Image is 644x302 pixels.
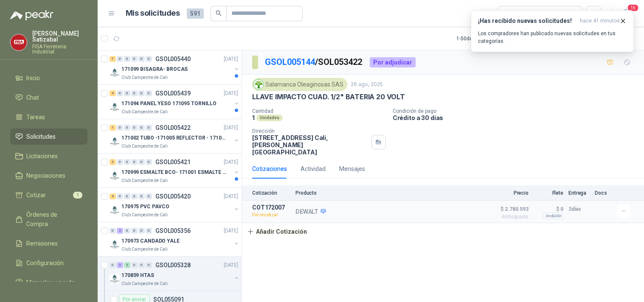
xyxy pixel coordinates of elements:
[10,129,87,145] a: Solicitudes
[26,210,79,229] span: Órdenes de Compra
[121,271,154,280] p: 170859 HTAS
[146,228,152,234] div: 0
[26,132,56,141] span: Solicitudes
[110,123,240,150] a: 1 0 0 0 0 0 GSOL005422[DATE] Company Logo171002 TUBO -171005 REFLECTOR - 171007 PANELClub Campest...
[124,228,130,234] div: 0
[254,80,263,89] img: Company Logo
[568,204,590,214] p: 3 días
[619,6,634,21] button: 15
[10,255,87,271] a: Configuración
[131,228,138,234] div: 0
[131,125,138,131] div: 0
[121,177,168,184] p: Club Campestre de Cali
[252,211,290,219] p: Por recotizar
[252,92,405,101] p: LLAVE IMPACTO CUAD. 1/2" BATERIA 20 VOLT
[32,31,87,42] p: [PERSON_NAME] Satizabal
[534,204,563,214] p: $ 0
[155,193,191,199] p: GSOL005420
[146,193,152,199] div: 0
[124,159,130,165] div: 0
[155,90,191,96] p: GSOL005439
[146,90,152,96] div: 0
[10,235,87,252] a: Remisiones
[124,90,130,96] div: 0
[121,109,168,115] p: Club Campestre de Cali
[252,164,287,173] div: Cotizaciones
[265,57,315,67] a: GSOL005144
[117,125,123,131] div: 0
[478,17,577,25] h3: ¡Has recibido nuevas solicitudes!
[138,159,145,165] div: 0
[486,190,529,196] p: Precio
[124,125,130,131] div: 0
[10,89,87,106] a: Chat
[26,93,39,102] span: Chat
[26,190,46,200] span: Cotizar
[252,190,290,196] p: Cotización
[224,89,238,98] p: [DATE]
[138,56,145,62] div: 0
[117,193,123,199] div: 0
[265,56,363,69] p: / SOL053422
[110,226,240,253] a: 0 2 0 0 0 0 GSOL005356[DATE] Company Logo170973 CANDADO YALEClub Campestre de Cali
[110,228,116,234] div: 0
[138,90,145,96] div: 0
[10,207,87,232] a: Órdenes de Compra
[110,159,116,165] div: 3
[117,262,123,268] div: 3
[456,32,509,45] div: 1 - 50 de 183
[26,73,40,83] span: Inicio
[478,30,627,45] p: Los compradores han publicado nuevas solicitudes en tus categorías.
[110,125,116,131] div: 1
[121,134,227,142] p: 171002 TUBO -171005 REFLECTOR - 171007 PANEL
[110,90,116,96] div: 4
[10,109,87,125] a: Tareas
[224,124,238,132] p: [DATE]
[110,205,120,215] img: Company Logo
[503,9,521,18] div: Todas
[155,228,191,234] p: GSOL005356
[534,190,563,196] p: Flete
[117,159,123,165] div: 0
[110,274,120,284] img: Company Logo
[10,70,87,86] a: Inicio
[121,280,168,287] p: Club Campestre de Cali
[155,159,191,165] p: GSOL005421
[252,204,290,211] p: COT172007
[131,159,138,165] div: 0
[121,65,188,73] p: 171099 BISAGRA- BROCAS
[121,203,169,211] p: 170975 PVC PAVCO
[26,258,64,268] span: Configuración
[146,262,152,268] div: 0
[131,90,138,96] div: 0
[110,88,240,115] a: 4 0 0 0 0 0 GSOL005439[DATE] Company Logo171094 PANEL YESO 171095 TORNILLOClub Campestre de Cali
[110,54,240,81] a: 7 0 0 0 0 0 GSOL005440[DATE] Company Logo171099 BISAGRA- BROCASClub Campestre de Cali
[224,193,238,201] p: [DATE]
[110,171,120,181] img: Company Logo
[110,193,116,199] div: 4
[110,102,120,112] img: Company Logo
[10,148,87,164] a: Licitaciones
[26,278,75,287] span: Manuales y ayuda
[301,164,326,173] div: Actividad
[110,136,120,146] img: Company Logo
[138,228,145,234] div: 0
[126,7,180,20] h1: Mis solicitudes
[252,114,255,121] p: 1
[295,208,326,216] p: DEWALT
[138,125,145,131] div: 0
[26,112,45,122] span: Tareas
[568,190,590,196] p: Entrega
[252,78,347,91] div: Salamanca Oleaginosas SAS
[224,227,238,235] p: [DATE]
[370,57,416,67] div: Por adjudicar
[146,159,152,165] div: 0
[10,168,87,184] a: Negociaciones
[146,125,152,131] div: 0
[121,100,217,108] p: 171094 PANEL YESO 171095 TORNILLO
[32,44,87,54] p: FISA Ferreteria Industrial
[339,164,365,173] div: Mensajes
[131,193,138,199] div: 0
[627,4,639,12] span: 15
[393,108,641,114] p: Condición de pago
